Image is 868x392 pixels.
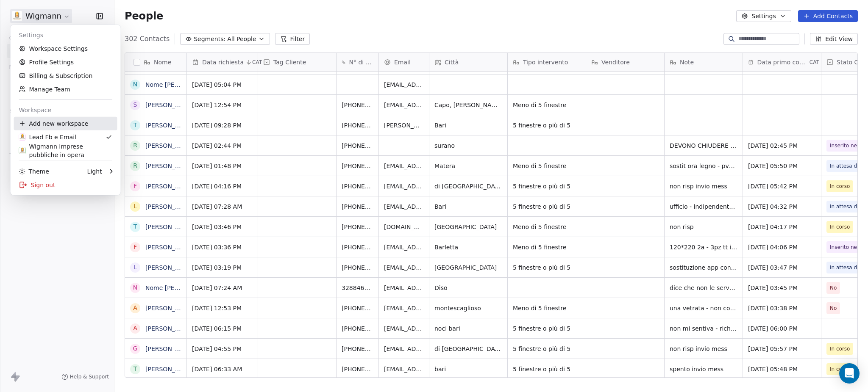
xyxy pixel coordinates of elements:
[14,42,117,55] a: Workspace Settings
[19,133,76,141] div: Lead Fb e Email
[19,167,49,176] div: Theme
[19,142,112,159] div: Wigmann Imprese pubbliche in opera
[19,147,26,154] img: 1630668995401.jpeg
[14,55,117,69] a: Profile Settings
[14,83,117,96] a: Manage Team
[14,28,117,42] div: Settings
[14,117,117,130] div: Add new workspace
[87,167,102,176] div: Light
[19,134,26,141] img: 1630668995401.jpeg
[14,178,117,192] div: Sign out
[14,103,117,117] div: Workspace
[14,69,117,83] a: Billing & Subscription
